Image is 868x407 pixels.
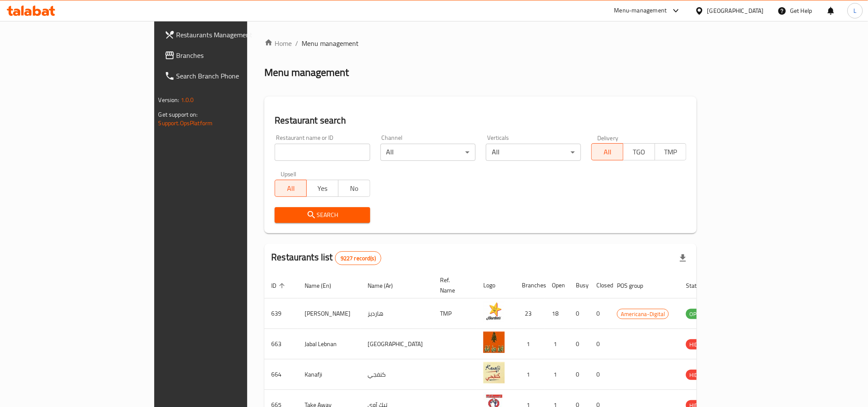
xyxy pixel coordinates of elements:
[658,146,683,158] span: TMP
[686,339,712,350] div: HIDDEN
[486,144,581,161] div: All
[545,272,569,298] th: Open
[177,50,292,60] span: Branches
[483,301,505,323] img: Hardee's
[264,66,349,79] h2: Menu management
[275,180,307,197] button: All
[591,143,623,160] button: All
[271,280,287,291] span: ID
[305,280,342,291] span: Name (En)
[545,329,569,359] td: 1
[275,114,686,127] h2: Restaurant search
[595,146,620,158] span: All
[342,182,367,195] span: No
[623,143,655,160] button: TGO
[686,280,714,291] span: Status
[264,38,697,48] nav: breadcrumb
[686,309,707,319] span: OPEN
[159,118,213,129] a: Support.OpsPlatform
[440,275,466,295] span: Ref. Name
[271,251,381,265] h2: Restaurants list
[433,298,476,329] td: TMP
[515,272,545,298] th: Branches
[159,94,180,106] span: Version:
[590,359,610,390] td: 0
[627,146,652,158] span: TGO
[302,38,359,48] span: Menu management
[159,109,198,120] span: Get support on:
[298,298,361,329] td: [PERSON_NAME]
[306,180,338,197] button: Yes
[617,309,668,319] span: Americana-Digital
[278,182,303,195] span: All
[361,298,433,329] td: هارديز
[569,298,590,329] td: 0
[590,329,610,359] td: 0
[310,182,335,195] span: Yes
[338,180,370,197] button: No
[686,340,712,350] span: HIDDEN
[483,362,505,383] img: Kanafji
[545,298,569,329] td: 18
[545,359,569,390] td: 1
[158,45,299,66] a: Branches
[335,251,381,265] div: Total records count
[361,329,433,359] td: [GEOGRAPHIC_DATA]
[707,6,764,15] div: [GEOGRAPHIC_DATA]
[335,254,381,262] span: 9227 record(s)
[597,135,619,141] label: Delivery
[298,329,361,359] td: Jabal Lebnan
[569,329,590,359] td: 0
[515,329,545,359] td: 1
[673,248,693,268] div: Export file
[515,359,545,390] td: 1
[275,207,370,223] button: Search
[380,144,476,161] div: All
[177,30,292,40] span: Restaurants Management
[515,298,545,329] td: 23
[590,298,610,329] td: 0
[368,280,404,291] span: Name (Ar)
[177,71,292,81] span: Search Branch Phone
[614,6,667,16] div: Menu-management
[617,280,654,291] span: POS group
[281,171,296,177] label: Upsell
[281,210,363,220] span: Search
[181,94,194,106] span: 1.0.0
[590,272,610,298] th: Closed
[686,309,707,319] div: OPEN
[569,359,590,390] td: 0
[361,359,433,390] td: كنفجي
[483,332,505,353] img: Jabal Lebnan
[686,370,712,380] span: HIDDEN
[853,6,856,15] span: L
[275,144,370,161] input: Search for restaurant name or ID..
[655,143,687,160] button: TMP
[298,359,361,390] td: Kanafji
[158,24,299,45] a: Restaurants Management
[158,66,299,86] a: Search Branch Phone
[476,272,515,298] th: Logo
[569,272,590,298] th: Busy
